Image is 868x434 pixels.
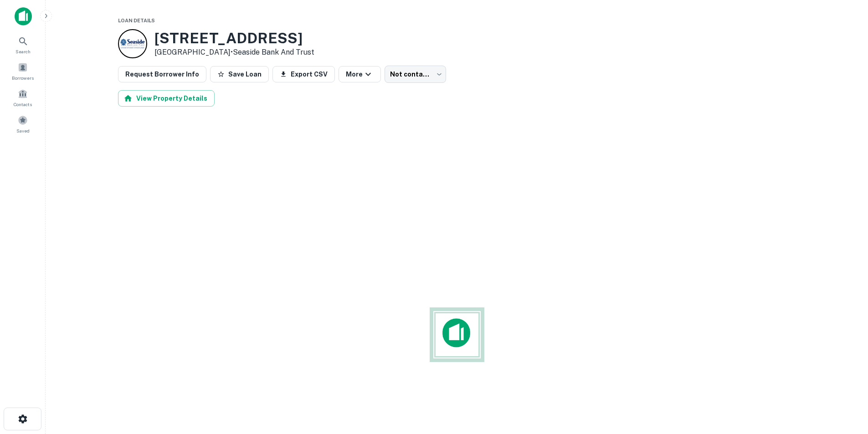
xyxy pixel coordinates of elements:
[233,48,314,56] a: Seaside Bank And Trust
[822,361,868,405] iframe: Chat Widget
[15,7,32,26] img: capitalize-icon.png
[3,59,43,83] a: Borrowers
[15,48,31,55] span: Search
[272,66,335,82] button: Export CSV
[3,112,43,136] a: Saved
[154,30,314,47] h3: [STREET_ADDRESS]
[385,66,446,83] div: Not contacted
[12,74,34,82] span: Borrowers
[118,90,215,107] button: View Property Details
[154,47,314,58] p: [GEOGRAPHIC_DATA] •
[118,66,206,82] button: Request Borrower Info
[3,85,43,110] a: Contacts
[118,18,155,23] span: Loan Details
[3,32,43,57] a: Search
[14,101,32,108] span: Contacts
[16,127,30,134] span: Saved
[339,66,381,82] button: More
[210,66,269,82] button: Save Loan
